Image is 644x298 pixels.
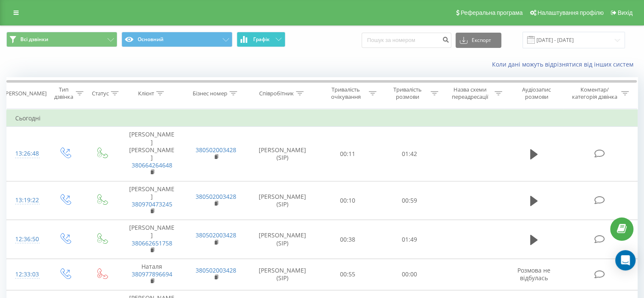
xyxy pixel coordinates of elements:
div: Аудіозапис розмови [512,86,561,100]
a: 380977896694 [132,270,172,278]
span: Розмова не відбулась [517,266,550,282]
div: Open Intercom Messenger [615,250,636,270]
span: Налаштування профілю [537,9,603,16]
a: 380502003428 [196,231,236,239]
td: [PERSON_NAME] [120,220,184,259]
td: [PERSON_NAME] (SIP) [248,127,317,181]
div: Тривалість розмови [386,86,428,100]
div: Назва схеми переадресації [448,86,492,100]
td: 00:10 [317,181,379,220]
span: Графік [253,36,270,42]
button: Графік [237,32,285,47]
span: Всі дзвінки [20,36,48,43]
a: 380664264648 [132,161,172,169]
a: Коли дані можуть відрізнятися вiд інших систем [492,60,638,68]
div: Тривалість очікування [325,86,367,100]
div: Співробітник [259,90,294,97]
td: 00:38 [317,220,379,259]
input: Пошук за номером [362,33,451,48]
td: 00:00 [379,259,440,290]
td: Наталя [120,259,184,290]
div: Статус [92,90,109,97]
div: [PERSON_NAME] [4,90,47,97]
td: [PERSON_NAME] (SIP) [248,259,317,290]
a: 380970473245 [132,200,172,208]
button: Експорт [456,33,501,48]
div: Коментар/категорія дзвінка [569,86,619,100]
div: 13:19:22 [15,192,38,209]
button: Всі дзвінки [6,32,117,47]
td: 00:55 [317,259,379,290]
a: 380502003428 [196,146,236,154]
td: 01:42 [379,127,440,181]
a: 380502003428 [196,192,236,201]
div: 13:26:48 [15,145,38,162]
td: [PERSON_NAME] (SIP) [248,220,317,259]
a: 380502003428 [196,266,236,274]
span: Реферальна програма [461,9,523,16]
div: 12:36:50 [15,231,38,248]
div: Клієнт [138,90,154,97]
div: Тип дзвінка [53,86,73,100]
td: 00:59 [379,181,440,220]
td: 00:11 [317,127,379,181]
td: [PERSON_NAME] [120,181,184,220]
a: 380662651758 [132,239,172,247]
span: Вихід [618,9,633,16]
td: 01:49 [379,220,440,259]
td: Сьогодні [7,110,638,127]
button: Основний [122,32,232,47]
div: Бізнес номер [193,90,227,97]
td: [PERSON_NAME] [PERSON_NAME] [120,127,184,181]
div: 12:33:03 [15,266,38,283]
td: [PERSON_NAME] (SIP) [248,181,317,220]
